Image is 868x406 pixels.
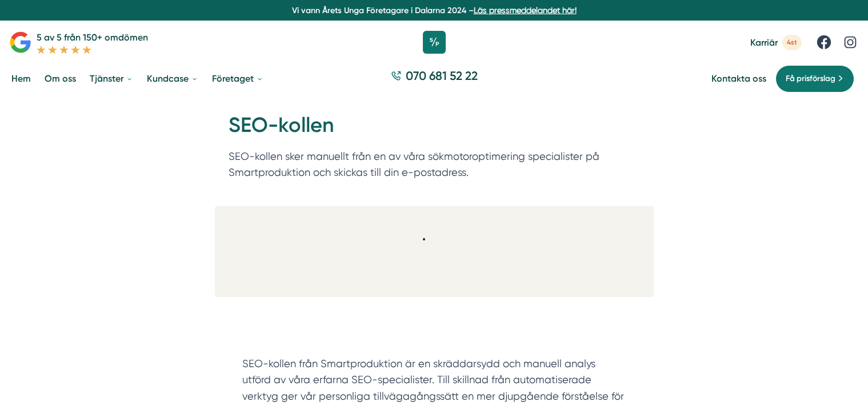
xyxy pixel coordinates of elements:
[5,5,863,16] p: Vi vann Årets Unga Företagare i Dalarna 2024 –
[786,73,835,85] span: Få prisförslag
[775,65,854,93] a: Få prisförslag
[750,37,778,48] span: Karriär
[210,64,266,93] a: Företaget
[87,64,135,93] a: Tjänster
[145,64,201,93] a: Kundcase
[42,64,78,93] a: Om oss
[386,67,482,90] a: 070 681 52 22
[9,64,33,93] a: Hem
[711,73,766,84] a: Kontakta oss
[474,6,577,15] a: Läs pressmeddelandet här!
[229,111,640,148] h1: SEO-kollen
[406,67,478,84] span: 070 681 52 22
[782,35,802,50] span: 4st
[229,148,640,187] p: SEO-kollen sker manuellt från en av våra sökmotoroptimering specialister på Smartproduktion och s...
[37,30,148,45] p: 5 av 5 från 150+ omdömen
[750,35,802,50] a: Karriär 4st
